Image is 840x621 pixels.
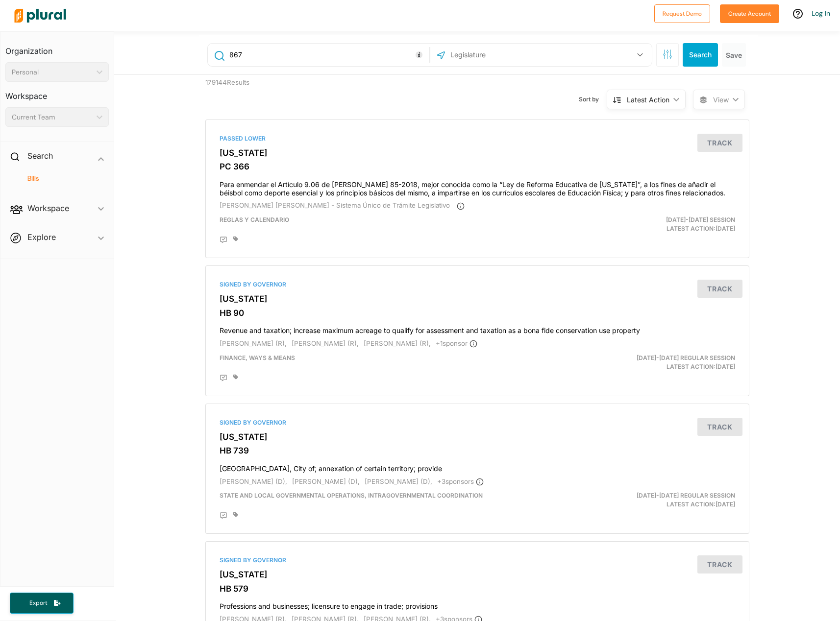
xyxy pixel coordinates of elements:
[23,599,54,607] span: Export
[637,354,735,361] span: [DATE]-[DATE] Regular Session
[220,374,227,382] div: Add Position Statement
[220,322,735,335] h4: Revenue and taxation; increase maximum acreage to qualify for assessment and taxation as a bona f...
[233,374,238,380] div: Add tags
[220,418,735,427] div: Signed by Governor
[220,432,735,442] h3: [US_STATE]
[220,556,735,565] div: Signed by Governor
[220,570,735,579] h3: [US_STATE]
[654,4,710,23] button: Request Demo
[27,150,53,161] h2: Search
[720,8,779,18] a: Create Account
[713,95,729,105] span: View
[228,46,427,64] input: Enter keywords, bill # or legislator name
[666,216,735,223] span: [DATE]-[DATE] Session
[292,339,359,347] span: [PERSON_NAME] (R),
[220,201,450,209] span: [PERSON_NAME] [PERSON_NAME] - Sistema Único de Trámite Legislativo
[10,593,74,614] button: Export
[220,339,287,347] span: [PERSON_NAME] (R),
[12,112,93,122] div: Current Team
[220,216,289,223] span: Reglas y Calendario
[365,478,432,485] span: [PERSON_NAME] (D),
[220,294,735,304] h3: [US_STATE]
[812,9,830,18] a: Log In
[220,584,735,594] h3: HB 579
[220,308,735,318] h3: HB 90
[292,478,360,485] span: [PERSON_NAME] (D),
[654,8,710,18] a: Request Demo
[720,4,779,23] button: Create Account
[697,555,742,573] button: Track
[697,418,742,436] button: Track
[637,492,735,499] span: [DATE]-[DATE] Regular Session
[566,491,742,509] div: Latest Action: [DATE]
[437,478,484,485] span: + 3 sponsor s
[566,215,742,233] div: Latest Action: [DATE]
[220,176,735,197] h4: Para enmendar el Artículo 9.06 de [PERSON_NAME] 85-2018, mejor conocida como la “Ley de Reforma E...
[449,46,554,64] input: Legislature
[220,162,735,171] h3: PC 366
[220,354,295,361] span: Finance, Ways & Means
[566,354,742,371] div: Latest Action: [DATE]
[220,597,735,611] h4: Professions and businesses; licensure to engage in trade; provisions
[220,148,735,158] h3: [US_STATE]
[198,75,338,112] div: 179144 Results
[436,339,477,347] span: + 1 sponsor
[220,446,735,455] h3: HB 739
[12,67,93,77] div: Personal
[220,134,735,143] div: Passed Lower
[663,49,672,58] span: Search Filters
[627,95,669,105] div: Latest Action
[220,280,735,289] div: Signed by Governor
[722,43,746,67] button: Save
[683,43,718,67] button: Search
[5,37,109,58] h3: Organization
[233,236,238,242] div: Add tags
[15,174,104,183] a: Bills
[220,512,227,520] div: Add Position Statement
[220,460,735,473] h4: [GEOGRAPHIC_DATA], City of; annexation of certain territory; provide
[233,512,238,518] div: Add tags
[579,95,607,104] span: Sort by
[220,236,227,244] div: Add Position Statement
[220,492,483,499] span: State and Local Governmental Operations, Intragovernmental Coordination
[5,82,109,103] h3: Workspace
[415,50,423,59] div: Tooltip anchor
[697,134,742,152] button: Track
[697,280,742,298] button: Track
[220,478,287,485] span: [PERSON_NAME] (D),
[364,339,431,347] span: [PERSON_NAME] (R),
